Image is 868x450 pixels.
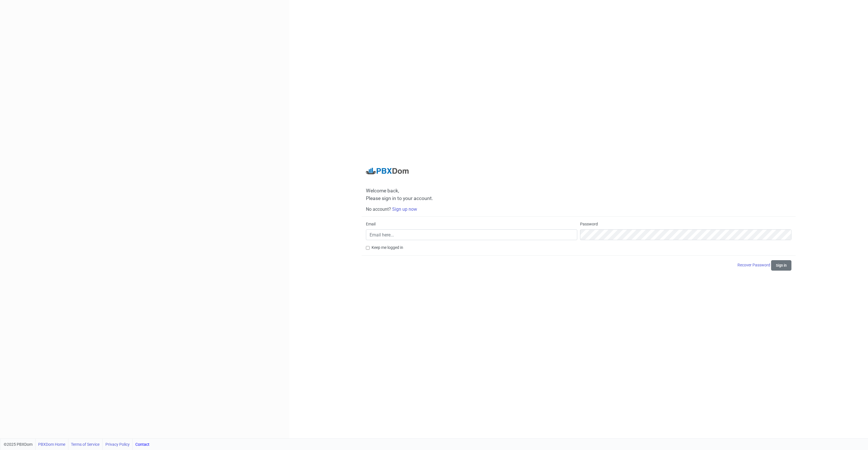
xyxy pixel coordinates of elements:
a: PBXDom Home [38,439,65,450]
a: Terms of Service [71,439,99,450]
span: Please sign in to your account. [366,195,433,201]
a: Contact [135,439,149,450]
label: Email [366,221,376,227]
input: Email here... [366,229,577,240]
button: Sign in [771,260,791,271]
a: Recover Password [737,263,771,267]
span: Welcome back, [366,188,791,194]
a: Sign up now [392,206,417,212]
label: Keep me logged in [372,245,403,251]
a: Privacy Policy [105,439,130,450]
label: Password [580,221,598,227]
div: ©2025 PBXDom [4,439,149,450]
h6: No account? [366,206,791,212]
